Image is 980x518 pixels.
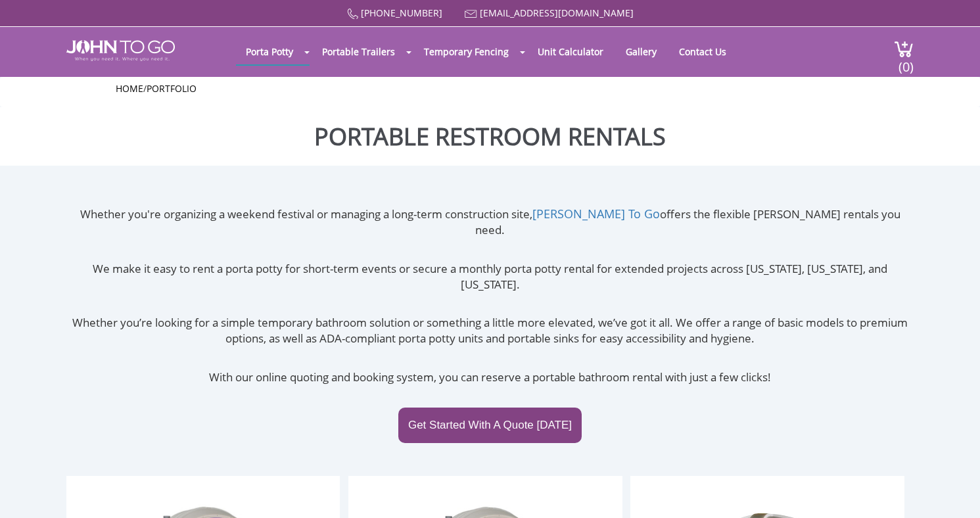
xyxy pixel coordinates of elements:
button: Live Chat [927,465,980,518]
a: Portfolio [147,82,197,95]
span: (0) [898,47,914,76]
a: Home [116,82,143,95]
ul: / [116,82,865,95]
a: Unit Calculator [528,39,613,64]
img: cart a [894,40,914,58]
p: With our online quoting and booking system, you can reserve a portable bathroom rental with just ... [66,369,914,385]
img: JOHN to go [66,40,175,61]
p: We make it easy to rent a porta potty for short-term events or secure a monthly porta potty renta... [66,261,914,293]
a: Contact Us [669,39,736,64]
a: Portable Trailers [312,39,405,64]
img: Mail [465,10,477,18]
img: Call [347,9,358,20]
a: Gallery [616,39,666,64]
a: Get Started With A Quote [DATE] [398,408,582,443]
a: [PERSON_NAME] To Go [532,206,660,222]
a: [PHONE_NUMBER] [361,7,442,19]
a: [EMAIL_ADDRESS][DOMAIN_NAME] [480,7,634,19]
p: Whether you’re looking for a simple temporary bathroom solution or something a little more elevat... [66,315,914,347]
a: Temporary Fencing [414,39,519,64]
a: Porta Potty [236,39,303,64]
p: Whether you're organizing a weekend festival or managing a long-term construction site, offers th... [66,206,914,239]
